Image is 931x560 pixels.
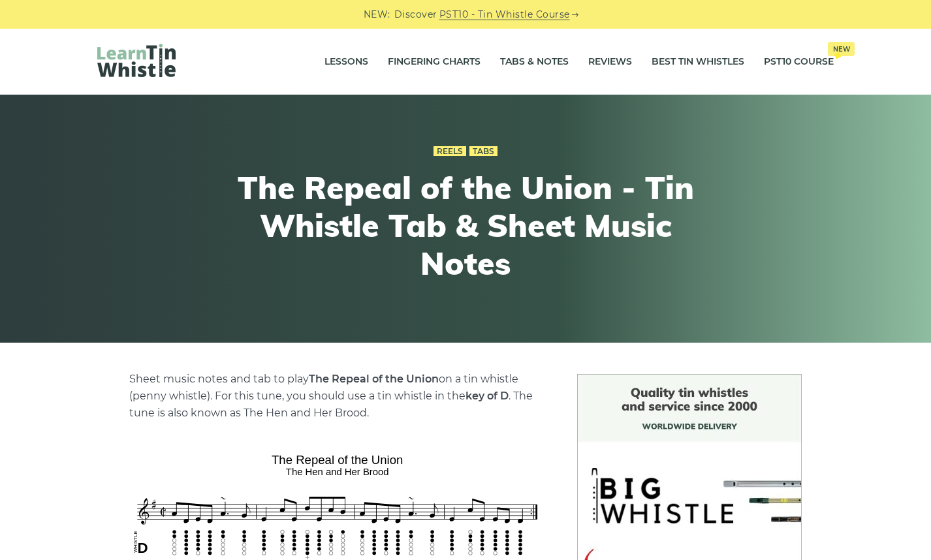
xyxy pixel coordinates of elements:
a: Tabs [469,146,497,157]
a: PST10 CourseNew [764,46,834,78]
strong: key of D [465,390,509,402]
h1: The Repeal of the Union - Tin Whistle Tab & Sheet Music Notes [225,169,706,282]
span: New [828,42,855,56]
a: Reviews [588,46,632,78]
p: Sheet music notes and tab to play on a tin whistle (penny whistle). For this tune, you should use... [129,371,546,422]
a: Tabs & Notes [500,46,569,78]
a: Lessons [324,46,368,78]
a: Fingering Charts [388,46,481,78]
a: Best Tin Whistles [652,46,744,78]
img: LearnTinWhistle.com [97,44,176,77]
strong: The Repeal of the Union [309,373,439,385]
a: Reels [434,146,466,157]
